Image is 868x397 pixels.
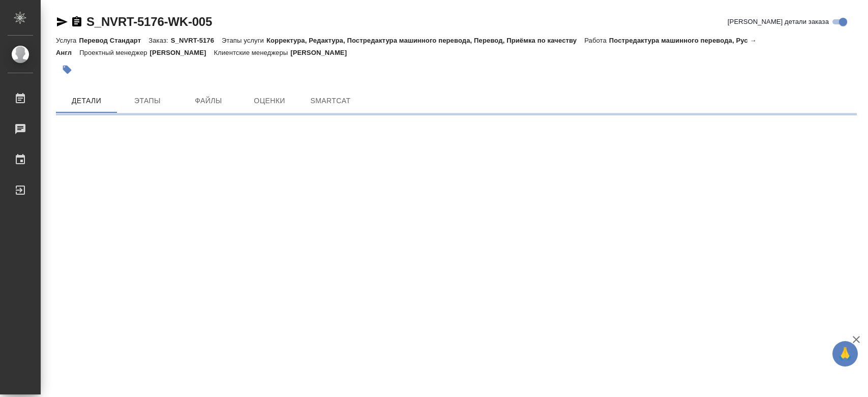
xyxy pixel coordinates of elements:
p: [PERSON_NAME] [150,49,214,56]
span: Детали [62,95,111,107]
span: [PERSON_NAME] детали заказа [728,17,829,27]
span: 🙏 [836,343,854,364]
p: Перевод Стандарт [79,37,148,44]
p: S_NVRT-5176 [171,37,222,44]
span: SmartCat [306,95,355,107]
p: Клиентские менеджеры [214,49,291,56]
span: Оценки [245,95,294,107]
a: S_NVRT-5176-WK-005 [86,15,212,28]
p: Корректура, Редактура, Постредактура машинного перевода, Перевод, Приёмка по качеству [266,37,584,44]
span: Файлы [184,95,233,107]
p: Этапы услуги [222,37,266,44]
span: Этапы [123,95,172,107]
button: Скопировать ссылку для ЯМессенджера [56,16,68,28]
p: Заказ: [148,37,170,44]
p: Работа [584,37,609,44]
p: Проектный менеджер [79,49,149,56]
p: Услуга [56,37,79,44]
button: 🙏 [832,341,858,367]
button: Скопировать ссылку [71,16,83,28]
p: [PERSON_NAME] [290,49,354,56]
button: Добавить тэг [56,58,78,81]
